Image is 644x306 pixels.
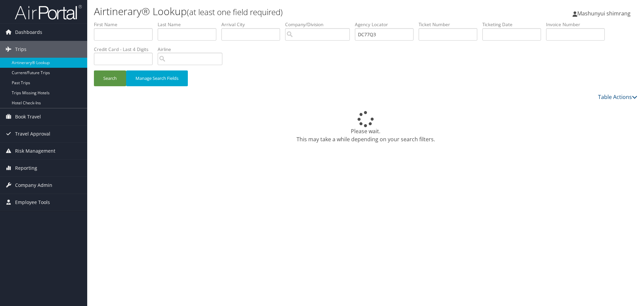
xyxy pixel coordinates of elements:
a: Mashunyui shimrang [573,3,637,23]
span: Travel Approval [15,125,50,142]
span: Company Admin [15,177,52,194]
span: Trips [15,41,26,58]
span: Dashboards [15,24,42,41]
label: Agency Locator [355,21,419,28]
img: airportal-logo.png [15,4,82,20]
label: Last Name [158,21,221,28]
span: Mashunyui shimrang [577,10,631,17]
small: (at least one field required) [187,6,283,17]
a: Table Actions [598,93,637,101]
div: Please wait. This may take a while depending on your search filters. [94,111,637,143]
h1: Airtinerary® Lookup [94,4,456,18]
span: Employee Tools [15,194,50,211]
span: Risk Management [15,143,55,159]
label: Credit Card - Last 4 Digits [94,46,158,53]
label: Ticketing Date [482,21,546,28]
button: Search [94,70,126,86]
label: Company/Division [285,21,355,28]
label: Arrival City [221,21,285,28]
button: Manage Search Fields [126,70,188,86]
label: Invoice Number [546,21,610,28]
label: Airline [158,46,227,53]
label: First Name [94,21,158,28]
span: Reporting [15,160,37,176]
span: Book Travel [15,108,41,125]
label: Ticket Number [419,21,482,28]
